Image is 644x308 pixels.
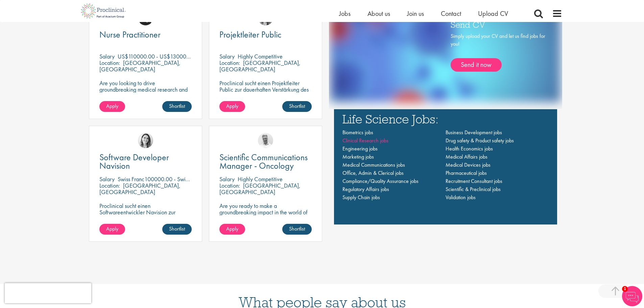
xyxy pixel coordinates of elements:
[99,175,115,183] span: Salary
[342,194,380,201] a: Supply Chain jobs
[342,145,378,152] a: Engineering jobs
[219,59,301,73] p: [GEOGRAPHIC_DATA], [GEOGRAPHIC_DATA]
[219,59,240,67] span: Location:
[99,80,192,112] p: Are you looking to drive groundbreaking medical research and make a real impact-join our client a...
[446,137,514,144] a: Drug safety & Product safety jobs
[219,153,312,170] a: Scientific Communications Manager - Oncology
[407,9,424,18] a: Join us
[446,153,487,160] a: Medical Affairs jobs
[99,153,192,170] a: Software Developer Navision
[219,52,235,60] span: Salary
[478,9,508,18] a: Upload CV
[118,52,223,60] p: US$110000.00 - US$130000.00 per annum
[138,133,153,148] img: Nur Ergiydiren
[106,102,118,110] span: Apply
[342,153,374,160] a: Marketing jobs
[99,52,115,60] span: Salary
[219,182,301,196] p: [GEOGRAPHIC_DATA], [GEOGRAPHIC_DATA]
[446,129,502,136] a: Business Development jobs
[446,177,502,185] a: Recruitment Consultant jobs
[99,224,125,235] a: Apply
[342,169,404,176] a: Office, Admin & Clerical jobs
[342,128,549,202] nav: Main navigation
[162,101,192,112] a: Shortlist
[282,101,312,112] a: Shortlist
[446,145,493,152] a: Health Economics jobs
[99,59,120,67] span: Location:
[342,137,388,144] a: Clinical Research jobs
[219,182,240,189] span: Location:
[622,286,628,292] span: 1
[219,151,308,171] span: Scientific Communications Manager - Oncology
[226,225,238,232] span: Apply
[451,20,545,29] h3: Send CV
[219,175,235,183] span: Salary
[342,186,389,193] a: Regulatory Affairs jobs
[441,9,461,18] a: Contact
[219,29,281,40] span: Projektleiter Public
[622,286,642,306] img: Chatbot
[99,203,192,235] p: Proclinical sucht einen Softwareentwickler Navision zur dauerhaften Verstärkung des Teams unseres...
[219,203,312,235] p: Are you ready to make a groundbreaking impact in the world of biotechnology? Join a growing compa...
[5,283,91,303] iframe: reCAPTCHA
[99,182,181,196] p: [GEOGRAPHIC_DATA], [GEOGRAPHIC_DATA]
[226,102,238,110] span: Apply
[238,52,283,60] p: Highly Competitive
[162,224,192,235] a: Shortlist
[99,182,120,189] span: Location:
[446,169,487,176] a: Pharmaceutical jobs
[451,32,545,72] div: Simply upload your CV and let us find jobs for you!
[99,29,161,40] span: Nurse Practitioner
[446,194,476,201] a: Validation jobs
[118,175,256,183] p: Swiss Franc100000.00 - Swiss Franc110000.00 per annum
[342,177,419,185] a: Compliance/Quality Assurance jobs
[258,133,273,148] img: Joshua Bye
[446,186,501,193] a: Scientific & Preclinical jobs
[219,224,245,235] a: Apply
[339,9,351,18] a: Jobs
[106,225,118,232] span: Apply
[238,175,283,183] p: Highly Competitive
[367,9,390,18] a: About us
[282,224,312,235] a: Shortlist
[99,30,192,39] a: Nurse Practitioner
[451,58,502,72] a: Send it now
[99,101,125,112] a: Apply
[99,59,181,73] p: [GEOGRAPHIC_DATA], [GEOGRAPHIC_DATA]
[219,101,245,112] a: Apply
[219,30,312,39] a: Projektleiter Public
[99,151,169,171] span: Software Developer Navision
[342,161,405,168] a: Medical Communications jobs
[446,161,491,168] a: Medical Devices jobs
[342,129,373,136] a: Biometrics jobs
[219,80,312,105] p: Proclinical sucht einen Projektleiter Public zur dauerhaften Verstärkung des Teams unseres Kunden...
[342,113,549,125] h3: Life Science Jobs:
